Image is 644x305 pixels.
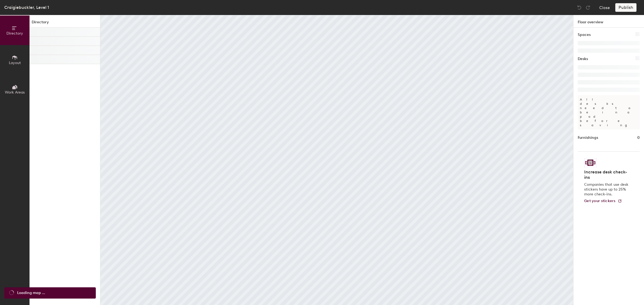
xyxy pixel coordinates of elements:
[9,61,21,65] span: Layout
[584,199,616,203] span: Get your stickers
[584,158,597,167] img: Sticker logo
[578,95,640,129] p: All desks need to be in a pod before saving
[577,5,582,10] img: Undo
[17,290,45,296] span: Loading map ...
[584,199,622,203] a: Get your stickers
[637,135,640,141] h1: 0
[584,169,630,180] h4: Increase desk check-ins
[585,5,591,10] img: Redo
[578,135,598,141] h1: Furnishings
[4,4,49,11] div: Craigiebuckler, Level 1
[6,31,23,36] span: Directory
[578,32,591,38] h1: Spaces
[5,90,25,95] span: Work Areas
[573,15,644,28] h1: Floor overview
[30,19,100,28] h1: Directory
[584,182,630,197] p: Companies that use desk stickers have up to 25% more check-ins.
[578,56,588,62] h1: Desks
[599,3,610,12] button: Close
